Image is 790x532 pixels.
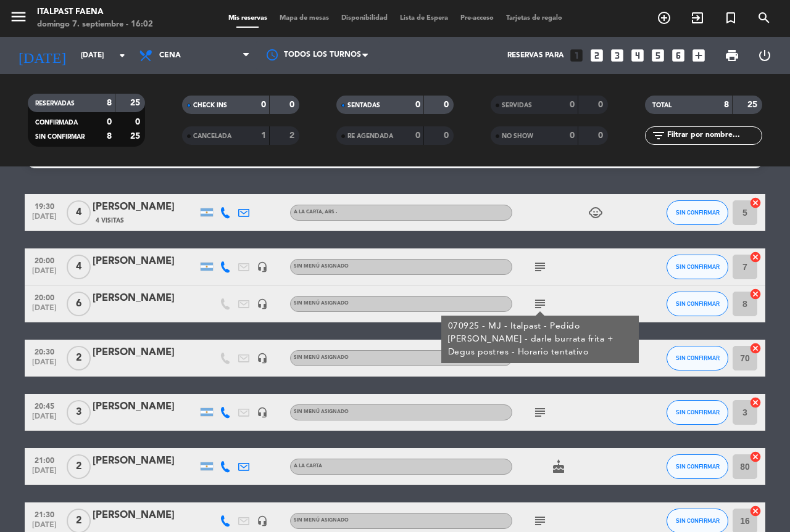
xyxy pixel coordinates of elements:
[107,99,112,107] strong: 8
[652,102,671,108] span: TOTAL
[676,300,720,307] span: SIN CONFIRMAR
[294,264,349,269] span: Sin menú asignado
[347,133,393,139] span: RE AGENDADA
[749,451,762,463] i: cancel
[294,518,349,523] span: Sin menú asignado
[691,47,707,63] i: add_box
[394,15,454,22] span: Lista de Espera
[749,197,762,209] i: cancel
[9,7,28,26] i: menu
[415,131,420,140] strong: 0
[9,42,75,69] i: [DATE]
[666,129,762,142] input: Filtrar por nombre...
[676,263,720,270] span: SIN CONFIRMAR
[107,132,112,141] strong: 8
[67,200,91,225] span: 4
[29,213,60,227] span: [DATE]
[35,100,75,107] span: RESERVADAS
[135,118,143,126] strong: 0
[667,400,728,425] button: SIN CONFIRMAR
[568,47,584,63] i: looks_one
[294,409,349,414] span: Sin menú asignado
[37,18,153,31] div: domingo 7. septiembre - 16:02
[29,452,60,467] span: 21:00
[725,48,739,63] span: print
[667,200,728,225] button: SIN CONFIRMAR
[257,261,268,272] i: headset_mic
[723,10,738,25] i: turned_in_not
[676,517,720,524] span: SIN CONFIRMAR
[257,353,268,364] i: headset_mic
[533,260,547,274] i: subject
[96,216,124,226] span: 4 Visitas
[749,251,762,263] i: cancel
[93,507,197,523] div: [PERSON_NAME]
[29,467,60,481] span: [DATE]
[29,358,60,372] span: [DATE]
[294,210,337,215] span: A LA CARTA
[67,292,91,316] span: 6
[294,301,349,306] span: Sin menú asignado
[93,399,197,415] div: [PERSON_NAME]
[570,131,575,140] strong: 0
[29,253,60,267] span: 20:00
[724,100,729,109] strong: 8
[598,131,605,140] strong: 0
[29,344,60,358] span: 20:30
[651,128,666,143] i: filter_list
[676,409,720,415] span: SIN CONFIRMAR
[289,131,297,140] strong: 2
[29,290,60,304] span: 20:00
[676,354,720,361] span: SIN CONFIRMAR
[67,400,91,425] span: 3
[667,346,728,370] button: SIN CONFIRMAR
[570,100,575,109] strong: 0
[533,297,547,311] i: subject
[448,320,633,359] div: 070925 - MJ - Italpast - Pedido [PERSON_NAME] - darle burrata frita + Degus postres - Horario ten...
[676,463,720,470] span: SIN CONFIRMAR
[322,210,337,215] span: , ARS -
[749,342,762,354] i: cancel
[667,255,728,279] button: SIN CONFIRMAR
[9,7,28,30] button: menu
[29,412,60,427] span: [DATE]
[749,505,762,517] i: cancel
[93,199,197,215] div: [PERSON_NAME]
[507,51,564,60] span: Reservas para
[257,515,268,526] i: headset_mic
[749,396,762,409] i: cancel
[749,288,762,300] i: cancel
[667,454,728,479] button: SIN CONFIRMAR
[533,514,547,528] i: subject
[533,405,547,420] i: subject
[690,10,705,25] i: exit_to_app
[193,102,227,108] span: CHECK INS
[415,100,420,109] strong: 0
[757,48,772,63] i: power_settings_new
[130,99,143,107] strong: 25
[757,10,771,25] i: search
[67,454,91,479] span: 2
[115,48,130,63] i: arrow_drop_down
[289,100,297,109] strong: 0
[444,100,451,109] strong: 0
[261,131,266,140] strong: 1
[222,15,273,22] span: Mis reservas
[667,292,728,316] button: SIN CONFIRMAR
[502,102,532,108] span: SERVIDAS
[93,345,197,361] div: [PERSON_NAME]
[257,298,268,309] i: headset_mic
[335,15,394,22] span: Disponibilidad
[37,6,153,18] div: Italpast Faena
[35,134,85,140] span: SIN CONFIRMAR
[67,255,91,279] span: 4
[444,131,451,140] strong: 0
[670,47,686,63] i: looks_6
[551,459,566,474] i: cake
[609,47,625,63] i: looks_3
[294,355,349,360] span: Sin menú asignado
[598,100,605,109] strong: 0
[130,132,143,141] strong: 25
[657,10,671,25] i: add_circle_outline
[294,464,322,469] span: A LA CARTA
